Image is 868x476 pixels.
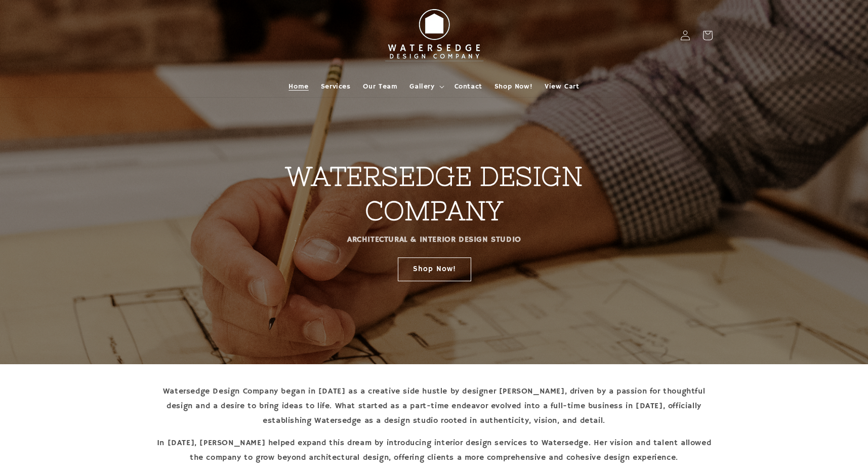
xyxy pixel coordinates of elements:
a: Home [282,76,314,97]
img: Watersedge Design Co [379,4,490,67]
span: Contact [454,82,482,91]
p: In [DATE], [PERSON_NAME] helped expand this dream by introducing interior design services to Wate... [156,436,713,465]
a: Contact [448,76,488,97]
a: Our Team [357,76,404,97]
span: View Cart [545,82,579,91]
a: Shop Now! [397,257,471,281]
strong: ARCHITECTURAL & INTERIOR DESIGN STUDIO [347,235,521,245]
span: Home [288,82,308,91]
span: Gallery [409,82,434,91]
p: Watersedge Design Company began in [DATE] as a creative side hustle by designer [PERSON_NAME], dr... [156,384,713,428]
a: Services [315,76,357,97]
span: Shop Now! [494,82,532,91]
span: Our Team [363,82,398,91]
a: Shop Now! [488,76,539,97]
a: View Cart [539,76,585,97]
strong: WATERSEDGE DESIGN COMPANY [285,161,583,226]
span: Services [321,82,351,91]
summary: Gallery [403,76,448,97]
